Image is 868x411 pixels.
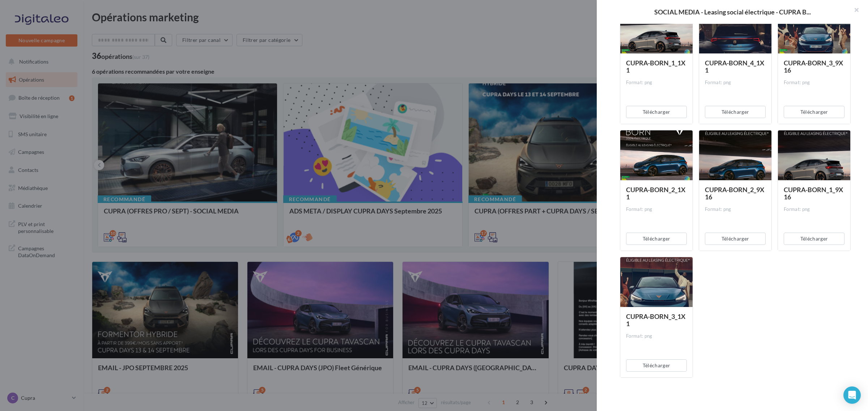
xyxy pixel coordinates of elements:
[784,186,843,201] span: CUPRA-BORN_1_9X16
[784,79,844,86] div: Format: png
[705,106,766,118] button: Télécharger
[705,186,764,201] span: CUPRA-BORN_2_9X16
[654,9,811,15] span: SOCIAL MEDIA - Leasing social électrique - CUPRA B...
[784,59,843,74] span: CUPRA-BORN_3_9X16
[626,359,687,372] button: Télécharger
[784,106,844,118] button: Télécharger
[626,79,687,86] div: Format: png
[626,59,685,74] span: CUPRA-BORN_1_1X1
[705,59,764,74] span: CUPRA-BORN_4_1X1
[705,79,766,86] div: Format: png
[626,206,687,213] div: Format: png
[784,206,844,213] div: Format: png
[626,186,685,201] span: CUPRA-BORN_2_1X1
[626,106,687,118] button: Télécharger
[784,233,844,245] button: Télécharger
[705,233,766,245] button: Télécharger
[626,333,687,339] div: Format: png
[626,312,685,328] span: CUPRA-BORN_3_1X1
[626,233,687,245] button: Télécharger
[705,206,766,213] div: Format: png
[843,386,861,404] div: Open Intercom Messenger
